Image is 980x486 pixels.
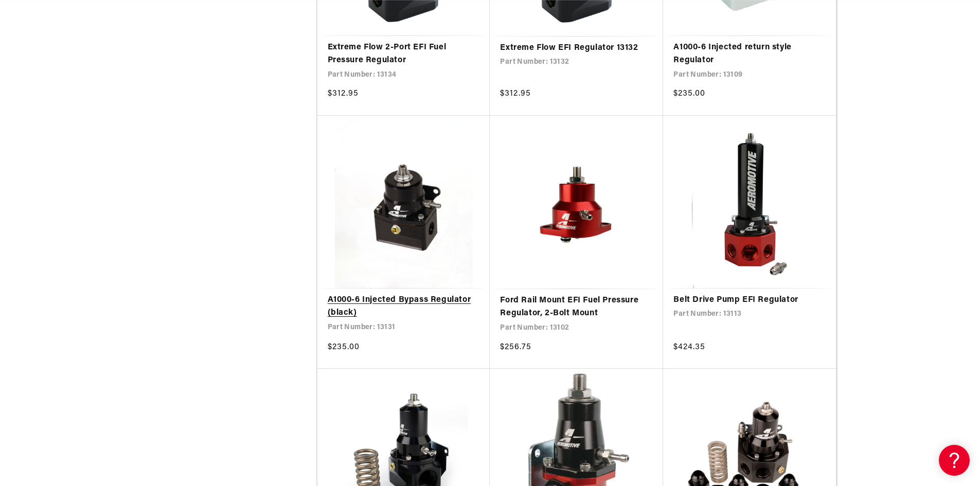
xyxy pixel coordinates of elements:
a: Extreme Flow 2-Port EFI Fuel Pressure Regulator [328,41,480,67]
a: A1000-6 Injected Bypass Regulator (black) [328,294,480,320]
a: Extreme Flow EFI Regulator 13132 [500,42,653,55]
a: Ford Rail Mount EFI Fuel Pressure Regulator, 2-Bolt Mount [500,294,653,320]
a: A1000-6 Injected return style Regulator [673,41,826,67]
a: Belt Drive Pump EFI Regulator [673,294,826,307]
